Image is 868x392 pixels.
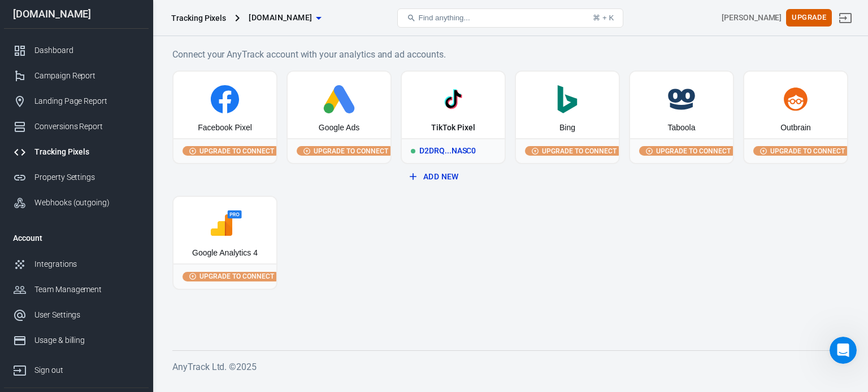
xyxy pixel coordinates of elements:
[197,271,276,281] span: Upgrade to connect
[198,122,252,134] div: Facebook Pixel
[34,171,140,183] div: Property Settings
[244,7,325,28] button: [DOMAIN_NAME]
[832,5,859,32] a: Sign out
[4,353,149,383] a: Sign out
[34,121,140,133] div: Conversions Report
[768,146,847,156] span: Upgrade to connect
[4,165,149,190] a: Property Settings
[830,337,857,364] iframe: Intercom live chat
[515,71,620,164] button: BingUpgrade to connect
[172,196,277,289] button: Google Analytics 4Upgrade to connect
[34,309,140,321] div: User Settings
[540,146,619,156] span: Upgrade to connect
[197,146,276,156] span: Upgrade to connect
[780,122,811,134] div: Outbrain
[402,138,505,163] div: D2DRQ...NASC0
[405,166,501,187] button: Add New
[4,302,149,328] a: User Settings
[34,197,140,209] div: Webhooks (outgoing)
[667,122,695,134] div: Taboola
[629,71,734,164] button: TaboolaUpgrade to connect
[4,224,149,252] li: Account
[34,334,140,346] div: Usage & billing
[34,364,140,376] div: Sign out
[593,14,614,22] div: ⌘ + K
[319,122,359,134] div: Google Ads
[654,146,733,156] span: Upgrade to connect
[4,190,149,215] a: Webhooks (outgoing)
[722,12,782,24] div: Account id: 0V08PxNB
[411,149,415,153] span: Running
[4,63,149,89] a: Campaign Report
[4,9,149,19] div: [DOMAIN_NAME]
[192,248,258,259] div: Google Analytics 4
[172,71,277,164] button: Facebook PixelUpgrade to connect
[249,11,312,25] span: bioslim.site
[34,45,140,56] div: Dashboard
[4,252,149,277] a: Integrations
[431,122,475,134] div: TikTok Pixel
[418,14,470,22] span: Find anything...
[34,258,140,270] div: Integrations
[4,328,149,353] a: Usage & billing
[4,89,149,114] a: Landing Page Report
[397,8,623,28] button: Find anything...⌘ + K
[34,146,140,158] div: Tracking Pixels
[4,38,149,63] a: Dashboard
[171,12,226,24] div: Tracking Pixels
[559,122,575,134] div: Bing
[4,139,149,165] a: Tracking Pixels
[172,47,848,61] h6: Connect your AnyTrack account with your analytics and ad accounts.
[34,284,140,296] div: Team Management
[34,95,140,107] div: Landing Page Report
[4,277,149,302] a: Team Management
[34,70,140,82] div: Campaign Report
[401,71,506,164] a: TikTok PixelRunningD2DRQ...NASC0
[4,114,149,139] a: Conversions Report
[172,360,848,374] h6: AnyTrack Ltd. © 2025
[743,71,848,164] button: OutbrainUpgrade to connect
[786,9,832,27] button: Upgrade
[311,146,390,156] span: Upgrade to connect
[287,71,392,164] button: Google AdsUpgrade to connect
